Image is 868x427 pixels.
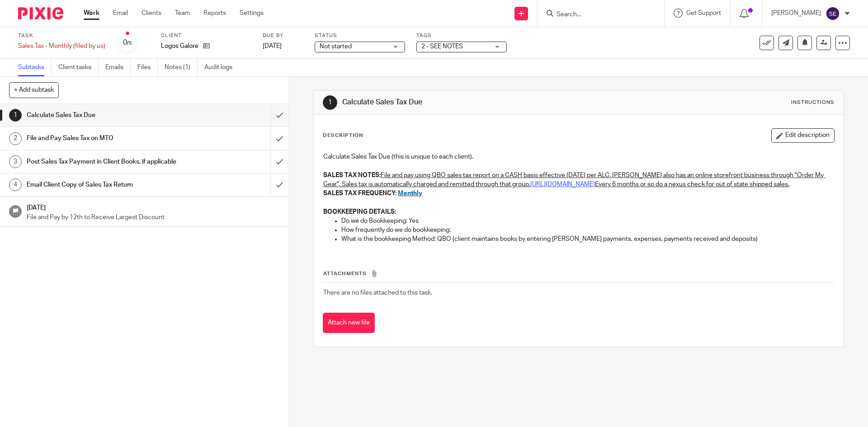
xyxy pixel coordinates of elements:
span: 2 - SEE NOTES [421,43,463,50]
p: How frequently do we do bookkeeping: [341,225,834,235]
p: Do we do Bookkeeping: Yes [341,216,834,225]
span: [DATE] [263,43,282,49]
u: File and pay using QBO sales tax report on a CASH basis effective [DATE] per ALC. [PERSON_NAME] a... [323,172,825,188]
label: Tags [416,32,507,39]
a: Email [113,9,128,18]
a: Reports [203,9,226,18]
label: Task [18,32,105,39]
span: There are no files attached to this task. [323,290,432,296]
span: Monthly [398,190,422,197]
a: Clients [142,9,161,18]
div: 1 [323,95,337,110]
h1: File and Pay Sales Tax on MTO [27,131,183,145]
div: 4 [9,178,22,191]
a: Settings [240,9,264,18]
img: svg%3E [826,6,840,21]
a: Emails [105,59,131,76]
button: + Add subtask [9,82,59,98]
strong: SALES TAX FREQUENCY: [323,190,396,197]
h1: Calculate Sales Tax Due [342,98,598,107]
label: Client [161,32,251,39]
button: Attach new file [323,313,375,333]
div: 1 [9,109,22,122]
a: [URL][DOMAIN_NAME] [530,181,595,188]
div: Sales Tax - Monthly (filed by us) [18,42,105,51]
a: Files [137,59,158,76]
u: Every 6 months or so do a nexus check for out of state shipped sales. [595,181,789,188]
h1: Email Client Copy of Sales Tax Return [27,178,183,192]
div: 3 [9,155,22,168]
a: Work [84,9,99,18]
div: Instructions [791,99,835,106]
input: Search [556,11,637,19]
span: Not started [320,43,352,50]
button: Edit description [771,128,835,143]
a: Notes (1) [165,59,198,76]
div: 2 [9,132,22,145]
small: /5 [127,41,132,46]
label: Status [315,32,405,39]
a: Team [175,9,190,18]
a: Subtasks [18,59,52,76]
strong: SALES TAX NOTES: [323,172,381,178]
p: Description [323,132,363,139]
img: Pixie [18,7,63,19]
h1: Calculate Sales Tax Due [27,108,183,122]
p: What is the bookkeeping Method: QBO (client maintains books by entering [PERSON_NAME] payments, e... [341,235,834,244]
p: Logos Galore [161,42,198,51]
h1: Post Sales Tax Payment in Client Books, if applicable [27,155,183,169]
span: Attachments [323,271,367,276]
h1: [DATE] [27,201,280,212]
p: [PERSON_NAME] [771,9,821,18]
strong: BOOKKEEPING DETAILS: [323,209,396,215]
label: Due by [263,32,303,39]
p: Calculate Sales Tax Due (this is unique to each client). [323,152,834,161]
div: 0 [123,38,132,48]
p: File and Pay by 12th to Receive Largest Discount [27,213,280,222]
a: Audit logs [204,59,239,76]
span: Get Support [686,10,721,16]
a: Client tasks [58,59,99,76]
